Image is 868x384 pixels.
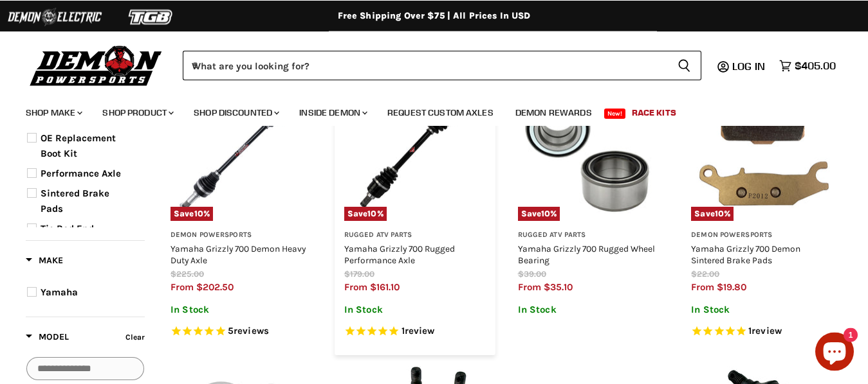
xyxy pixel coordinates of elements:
span: reviews [234,325,269,336]
span: $202.50 [196,281,234,293]
h3: Demon Powersports [171,231,312,240]
span: $179.00 [344,269,374,279]
img: Yamaha Grizzly 700 Demon Sintered Brake Pads [691,80,833,222]
span: Yamaha [41,286,78,298]
a: $405.00 [773,56,842,74]
span: from [518,281,541,293]
span: $35.10 [544,281,573,293]
form: Product [183,50,701,80]
button: Search [667,50,701,80]
img: Demon Powersports [26,42,167,87]
img: Yamaha Grizzly 700 Rugged Performance Axle [344,80,486,222]
h3: Rugged ATV Parts [518,231,660,240]
img: Demon Electric Logo 2 [6,4,103,29]
span: Save % [518,207,560,221]
img: TGB Logo 2 [103,4,199,29]
span: 1 reviews [748,325,782,336]
p: In Stock [171,304,312,315]
span: from [691,281,714,293]
a: Yamaha Grizzly 700 Demon Sintered Brake PadsSave10% [691,80,833,222]
p: In Stock [691,304,833,315]
ul: Main menu [16,94,833,125]
span: Log in [732,59,765,72]
span: $225.00 [171,269,204,279]
span: OE Replacement Boot Kit [41,132,116,159]
span: Model [26,331,69,342]
span: Rated 5.0 out of 5 stars 1 reviews [344,325,486,338]
p: In Stock [344,304,486,315]
span: from [171,281,194,293]
a: Demon Rewards [506,99,602,125]
a: Yamaha Grizzly 700 Rugged Performance AxleSave10% [344,80,486,222]
a: Yamaha Grizzly 700 Rugged Wheel Bearing [518,243,655,265]
span: Rated 4.6 out of 5 stars 5 reviews [171,325,312,338]
span: 10 [541,209,550,218]
span: New! [604,108,626,118]
a: Yamaha Grizzly 700 Demon Heavy Duty AxleSave10% [171,80,312,222]
span: $19.80 [717,281,746,293]
h3: Rugged ATV Parts [344,231,486,240]
span: 1 reviews [402,325,435,336]
inbox-online-store-chat: Shopify online store chat [811,332,858,374]
a: Yamaha Grizzly 700 Rugged Performance Axle [344,243,455,265]
img: Yamaha Grizzly 700 Demon Heavy Duty Axle [171,80,312,222]
button: Filter by Make [26,254,63,270]
span: Save % [691,207,734,221]
a: Shop Make [16,99,90,125]
button: Clear filter by Model [122,330,145,347]
img: Yamaha Grizzly 700 Rugged Wheel Bearing [518,80,660,222]
p: In Stock [518,304,660,315]
input: Search Options [26,357,144,380]
a: Shop Product [93,99,181,125]
a: Yamaha Grizzly 700 Rugged Wheel BearingSave10% [518,80,660,222]
span: Sintered Brake Pads [41,188,109,214]
span: Save % [171,207,213,221]
span: $22.00 [691,269,719,279]
span: Performance Axle [41,168,121,179]
span: 5 reviews [228,325,269,336]
a: Yamaha Grizzly 700 Demon Heavy Duty Axle [171,243,306,265]
span: $161.10 [370,281,400,293]
span: 10 [367,209,376,218]
span: 10 [194,209,203,218]
span: review [752,325,782,336]
span: Tie Rod End [41,223,94,234]
span: review [405,325,435,336]
button: Filter by Model [26,331,69,347]
span: from [344,281,367,293]
a: Shop Discounted [184,99,287,125]
a: Log in [726,60,773,71]
a: Inside Demon [290,99,375,125]
a: Yamaha Grizzly 700 Demon Sintered Brake Pads [691,243,800,265]
span: Rated 5.0 out of 5 stars 1 reviews [691,325,833,338]
span: Save % [344,207,387,221]
a: Request Custom Axles [378,99,503,125]
span: $405.00 [795,59,836,71]
span: 10 [715,209,724,218]
input: When autocomplete results are available use up and down arrows to review and enter to select [183,50,667,80]
h3: Demon Powersports [691,231,833,240]
a: Race Kits [622,99,686,125]
span: Make [26,255,63,266]
span: $39.00 [518,269,546,279]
